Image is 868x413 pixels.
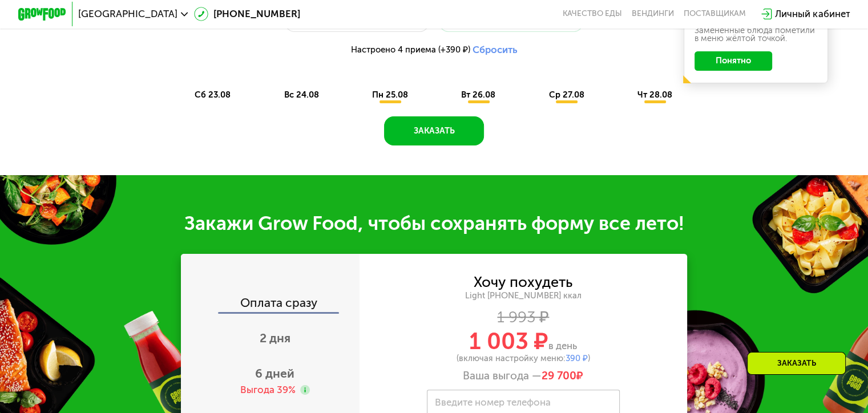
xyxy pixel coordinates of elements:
[372,90,408,100] span: пн 25.08
[548,340,577,351] span: в день
[637,90,672,100] span: чт 28.08
[384,116,484,145] button: Заказать
[260,331,290,345] span: 2 дня
[284,90,318,100] span: вс 24.08
[360,354,688,363] div: (включая настройку меню: )
[360,290,688,301] div: Light [PHONE_NUMBER] ккал
[360,369,688,382] div: Ваша выгода —
[435,399,551,406] label: Введите номер телефона
[472,44,517,56] button: Сбросить
[747,352,846,375] div: Заказать
[195,90,231,100] span: сб 23.08
[695,26,818,43] div: Заменённые блюда пометили в меню жёлтой точкой.
[78,9,177,19] span: [GEOGRAPHIC_DATA]
[469,327,548,355] span: 1 003 ₽
[360,310,688,323] div: 1 993 ₽
[563,9,622,19] a: Качество еды
[255,366,294,380] span: 6 дней
[632,9,674,19] a: Вендинги
[194,7,300,21] a: [PHONE_NUMBER]
[350,46,470,54] span: Настроено 4 приема (+390 ₽)
[182,297,360,312] div: Оплата сразу
[240,383,295,396] div: Выгода 39%
[566,353,588,363] span: 390 ₽
[695,51,772,71] button: Понятно
[542,369,583,382] span: ₽
[542,369,576,382] span: 29 700
[775,7,850,21] div: Личный кабинет
[548,90,584,100] span: ср 27.08
[474,276,572,289] div: Хочу похудеть
[461,90,495,100] span: вт 26.08
[684,9,746,19] div: поставщикам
